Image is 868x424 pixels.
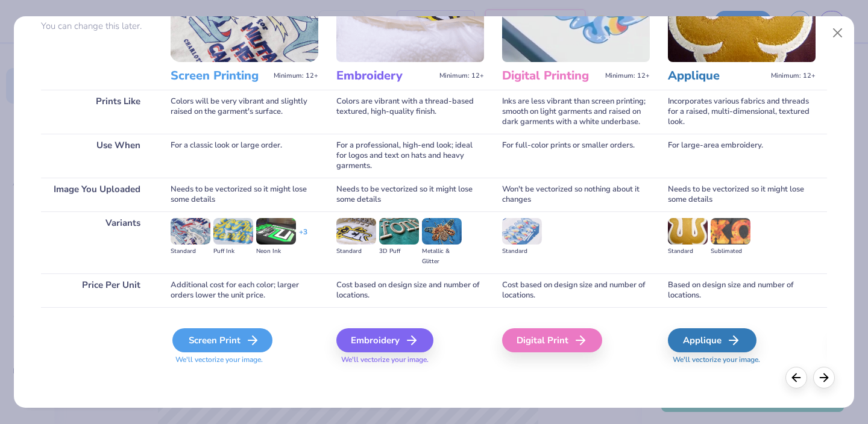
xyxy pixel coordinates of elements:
[668,246,708,257] div: Standard
[336,68,435,84] h3: Embroidery
[668,218,708,245] img: Standard
[171,273,318,307] div: Additional cost for each color; larger orders lower the unit price.
[41,21,153,31] p: You can change this later.
[502,68,600,84] h3: Digital Printing
[336,355,484,365] span: We'll vectorize your image.
[668,328,756,352] div: Applique
[171,90,318,134] div: Colors will be very vibrant and slightly raised on the garment's surface.
[336,178,484,211] div: Needs to be vectorized so it might lose some details
[171,178,318,211] div: Needs to be vectorized so it might lose some details
[668,273,816,307] div: Based on design size and number of locations.
[171,218,210,245] img: Standard
[336,90,484,134] div: Colors are vibrant with a thread-based textured, high-quality finish.
[171,246,210,257] div: Standard
[502,246,542,257] div: Standard
[41,273,153,307] div: Price Per Unit
[439,72,484,80] span: Minimum: 12+
[171,68,269,84] h3: Screen Printing
[41,211,153,273] div: Variants
[336,328,433,352] div: Embroidery
[668,355,816,365] span: We'll vectorize your image.
[299,227,307,248] div: + 3
[605,72,650,80] span: Minimum: 12+
[502,134,650,178] div: For full-color prints or smaller orders.
[41,134,153,178] div: Use When
[826,22,849,45] button: Close
[771,72,816,80] span: Minimum: 12+
[41,90,153,134] div: Prints Like
[379,218,419,245] img: 3D Puff
[668,90,816,134] div: Incorporates various fabrics and threads for a raised, multi-dimensional, textured look.
[172,328,272,352] div: Screen Print
[668,134,816,178] div: For large-area embroidery.
[502,178,650,211] div: Won't be vectorized so nothing about it changes
[422,246,462,267] div: Metallic & Glitter
[336,273,484,307] div: Cost based on design size and number of locations.
[256,218,296,245] img: Neon Ink
[41,178,153,211] div: Image You Uploaded
[336,246,376,257] div: Standard
[256,246,296,257] div: Neon Ink
[213,246,253,257] div: Puff Ink
[711,218,750,245] img: Sublimated
[502,328,602,352] div: Digital Print
[668,68,766,84] h3: Applique
[171,355,318,365] span: We'll vectorize your image.
[711,246,750,257] div: Sublimated
[422,218,462,245] img: Metallic & Glitter
[274,72,318,80] span: Minimum: 12+
[336,134,484,178] div: For a professional, high-end look; ideal for logos and text on hats and heavy garments.
[213,218,253,245] img: Puff Ink
[336,218,376,245] img: Standard
[171,134,318,178] div: For a classic look or large order.
[502,218,542,245] img: Standard
[502,90,650,134] div: Inks are less vibrant than screen printing; smooth on light garments and raised on dark garments ...
[502,273,650,307] div: Cost based on design size and number of locations.
[668,178,816,211] div: Needs to be vectorized so it might lose some details
[379,246,419,257] div: 3D Puff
